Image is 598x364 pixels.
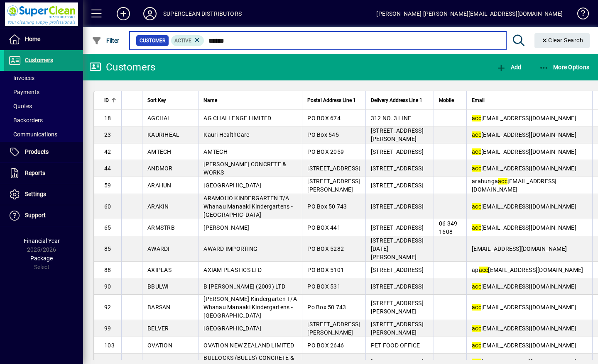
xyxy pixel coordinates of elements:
span: Communications [8,131,57,138]
em: acc [472,203,481,210]
span: Po Box 50 743 [307,304,346,311]
span: ARAHUN [147,182,172,189]
span: Home [25,36,40,42]
span: [EMAIL_ADDRESS][DOMAIN_NAME] [472,325,576,332]
span: PO BOX 441 [307,224,341,231]
span: BARSAN [147,304,171,311]
span: BBULWI [147,283,169,290]
span: Clear Search [541,37,583,44]
span: 65 [104,224,111,231]
span: [EMAIL_ADDRESS][DOMAIN_NAME] [472,203,576,210]
span: [GEOGRAPHIC_DATA] [203,182,261,189]
span: PO BOX 5101 [307,267,344,273]
span: Mobile [439,96,454,105]
span: Add [496,64,521,70]
button: Clear [534,33,590,48]
span: [STREET_ADDRESS][PERSON_NAME] [371,300,424,315]
span: [STREET_ADDRESS] [371,148,424,155]
span: Kauri HealthCare [203,131,249,138]
span: 60 [104,203,111,210]
div: SUPERCLEAN DISTRIBUTORS [163,7,242,20]
div: [PERSON_NAME] [PERSON_NAME][EMAIL_ADDRESS][DOMAIN_NAME] [376,7,563,20]
span: [STREET_ADDRESS] [371,267,424,273]
span: ANDMOR [147,165,173,172]
span: AWARDI [147,245,170,252]
span: [EMAIL_ADDRESS][DOMAIN_NAME] [472,283,576,290]
span: Financial Year [24,238,60,244]
span: 88 [104,267,111,273]
span: [STREET_ADDRESS] [307,165,360,172]
span: [STREET_ADDRESS][DATE][PERSON_NAME] [371,237,424,260]
span: 103 [104,342,115,349]
span: Postal Address Line 1 [307,96,356,105]
span: ap [EMAIL_ADDRESS][DOMAIN_NAME] [472,267,583,273]
span: Settings [25,191,46,197]
a: Support [4,205,83,226]
span: [GEOGRAPHIC_DATA] [203,325,261,332]
span: OVATION NEW ZEALAND LIMITED [203,342,294,349]
a: Knowledge Base [571,2,588,29]
em: acc [479,267,488,273]
span: ARAMOHO KINDERGARTEN T/A Whanau Manaaki Kindergartens - [GEOGRAPHIC_DATA] [203,195,293,218]
span: [STREET_ADDRESS][PERSON_NAME] [371,321,424,336]
span: Filter [92,37,120,44]
a: Communications [4,127,83,141]
span: 312 NO. 3 LINE [371,115,412,121]
em: acc [472,131,481,138]
span: Active [174,38,191,44]
div: Name [203,96,297,105]
a: Products [4,142,83,163]
span: arahunga [EMAIL_ADDRESS][DOMAIN_NAME] [472,178,557,193]
span: ARMSTRB [147,224,175,231]
span: [EMAIL_ADDRESS][DOMAIN_NAME] [472,148,576,155]
span: 92 [104,304,111,311]
span: AGCHAL [147,115,171,121]
span: PO BOX 674 [307,115,341,121]
span: 06 349 1608 [439,220,458,235]
div: ID [104,96,116,105]
span: ARAKIN [147,203,169,210]
span: 42 [104,148,111,155]
a: Settings [4,184,83,205]
span: [EMAIL_ADDRESS][DOMAIN_NAME] [472,165,576,172]
span: B [PERSON_NAME] (2009) LTD [203,283,285,290]
a: Reports [4,163,83,184]
span: More Options [539,64,590,70]
div: Customers [89,61,155,74]
span: 44 [104,165,111,172]
span: [EMAIL_ADDRESS][DOMAIN_NAME] [472,115,576,121]
span: [EMAIL_ADDRESS][DOMAIN_NAME] [472,131,576,138]
span: Delivery Address Line 1 [371,96,422,105]
span: [STREET_ADDRESS][PERSON_NAME] [307,321,360,336]
span: Package [30,255,53,262]
span: AMTECH [147,148,172,155]
span: Quotes [8,103,32,109]
em: acc [472,115,481,121]
span: PET FOOD OFFICE [371,342,420,349]
span: KAURIHEAL [147,131,179,138]
a: Home [4,29,83,50]
button: More Options [537,60,592,75]
a: Quotes [4,99,83,113]
em: acc [472,325,481,332]
span: [STREET_ADDRESS][PERSON_NAME] [307,178,360,193]
span: [STREET_ADDRESS] [371,182,424,189]
span: PO BOX 531 [307,283,341,290]
span: [STREET_ADDRESS] [371,203,424,210]
a: Backorders [4,113,83,127]
span: Payments [8,89,39,95]
em: acc [472,224,481,231]
em: acc [472,148,481,155]
em: acc [472,342,481,349]
span: [STREET_ADDRESS] [371,283,424,290]
span: ID [104,96,109,105]
span: AXIAM PLASTICS LTD [203,267,262,273]
a: Payments [4,85,83,99]
span: AG CHALLENGE LIMITED [203,115,271,121]
span: [PERSON_NAME] [203,224,249,231]
span: PO Box 50 743 [307,203,347,210]
span: 85 [104,245,111,252]
span: Name [203,96,217,105]
span: Sort Key [147,96,166,105]
span: Products [25,148,49,155]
